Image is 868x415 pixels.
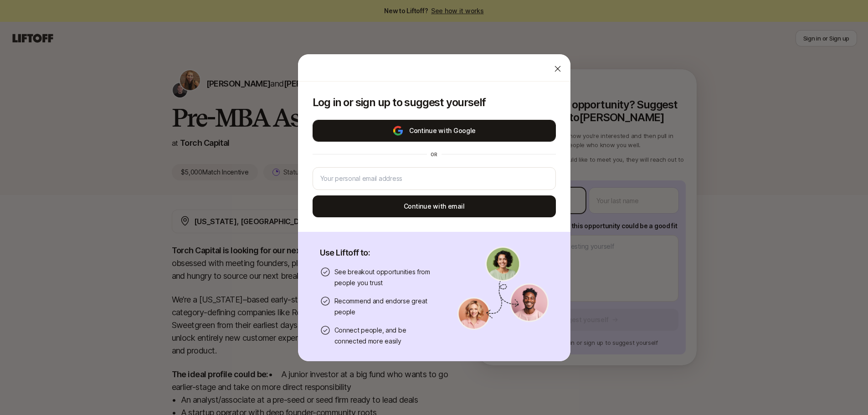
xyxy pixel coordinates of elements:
p: See breakout opportunities from people you trust [334,266,436,288]
div: or [427,151,442,158]
img: signup-banner [457,246,549,330]
button: Continue with email [313,195,556,217]
input: Your personal email address [320,173,548,184]
button: Continue with Google [313,120,556,142]
p: Recommend and endorse great people [334,296,436,318]
p: Connect people, and be connected more easily [334,325,436,347]
img: google-logo [392,125,404,136]
p: Log in or sign up to suggest yourself [313,96,556,109]
p: Use Liftoff to: [320,246,436,259]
